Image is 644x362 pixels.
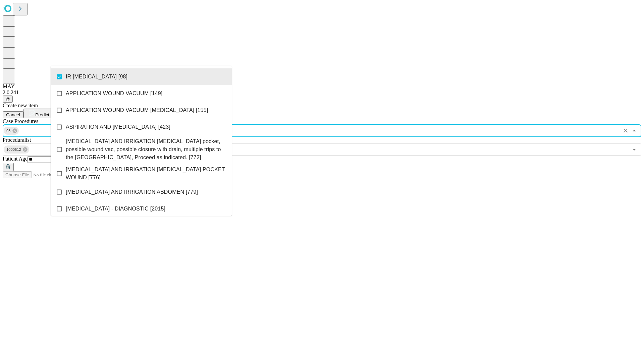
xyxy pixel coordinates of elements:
[66,123,170,131] span: ASPIRATION AND [MEDICAL_DATA] [423]
[23,109,54,118] button: Predict
[66,205,165,213] span: [MEDICAL_DATA] - DIAGNOSTIC [2015]
[3,156,28,162] span: Patient Age
[66,73,127,81] span: IR [MEDICAL_DATA] [98]
[66,188,198,196] span: [MEDICAL_DATA] AND IRRIGATION ABDOMEN [779]
[3,103,38,108] span: Create new item
[3,89,641,96] div: 2.0.241
[35,112,49,117] span: Predict
[3,111,23,118] button: Cancel
[621,126,630,135] button: Clear
[4,146,24,154] span: 1000512
[66,166,226,182] span: [MEDICAL_DATA] AND IRRIGATION [MEDICAL_DATA] POCKET WOUND [776]
[4,127,19,135] div: 98
[4,127,13,135] span: 98
[66,106,208,114] span: APPLICATION WOUND VACUUM [MEDICAL_DATA] [155]
[630,126,639,135] button: Close
[3,96,13,103] button: @
[66,137,226,162] span: [MEDICAL_DATA] AND IRRIGATION [MEDICAL_DATA] pocket, possible wound vac, possible closure with dr...
[66,89,162,98] span: APPLICATION WOUND VACUUM [149]
[4,145,29,154] div: 1000512
[3,137,31,143] span: Proceduralist
[3,118,38,124] span: Scheduled Procedure
[6,112,20,117] span: Cancel
[630,145,639,154] button: Open
[5,97,10,102] span: @
[3,83,641,89] div: MAY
